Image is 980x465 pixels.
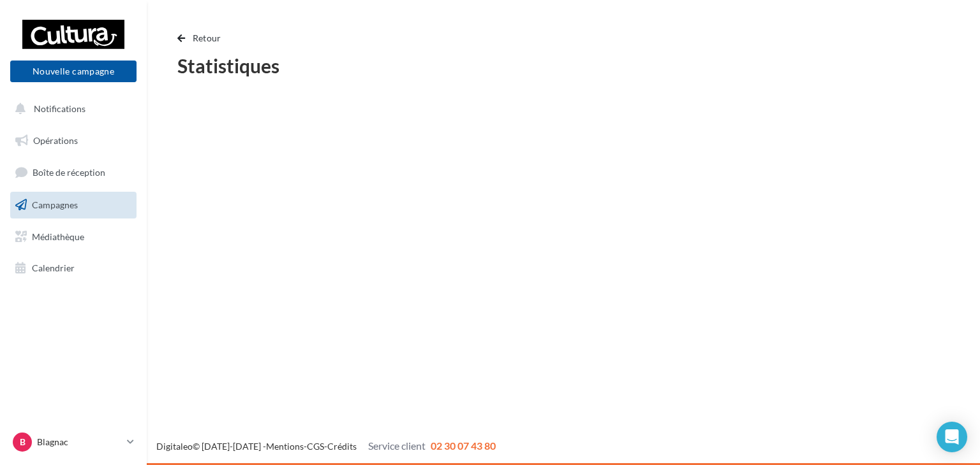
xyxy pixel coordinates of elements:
a: B Blagnac [10,430,137,454]
span: © [DATE]-[DATE] - - - [156,441,496,452]
span: Notifications [34,103,85,114]
span: Calendrier [32,262,75,273]
a: Opérations [8,127,139,154]
a: Digitaleo [156,441,193,452]
a: Crédits [327,441,357,452]
span: Service client [368,440,426,452]
p: Blagnac [37,436,122,448]
a: Mentions [266,441,304,452]
a: Boîte de réception [8,159,139,186]
a: Médiathèque [8,224,139,250]
div: Statistiques [177,56,949,75]
button: Nouvelle campagne [10,61,137,82]
div: Open Intercom Messenger [937,422,967,452]
button: Retour [177,31,226,46]
span: Opérations [33,135,78,146]
span: Retour [193,32,221,43]
a: Campagnes [8,192,139,218]
span: Campagnes [32,199,78,210]
span: Boîte de réception [33,167,105,178]
button: Notifications [8,96,134,122]
a: Calendrier [8,255,139,282]
span: 02 30 07 43 80 [431,440,496,452]
span: Médiathèque [32,231,84,241]
span: B [20,436,26,448]
a: CGS [307,441,324,452]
